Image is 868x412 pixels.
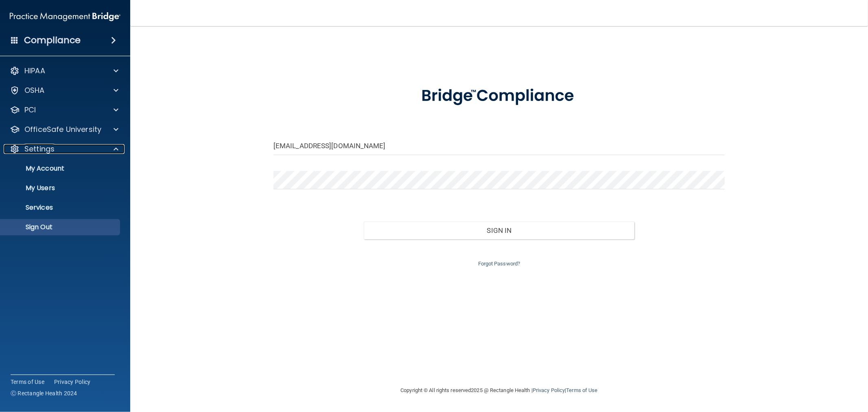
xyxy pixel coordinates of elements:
[566,387,597,393] a: Terms of Use
[404,75,594,117] img: bridge_compliance_login_screen.278c3ca4.svg
[10,9,120,25] img: PMB logo
[273,137,725,155] input: Email
[478,261,520,267] a: Forgot Password?
[5,223,116,231] p: Sign Out
[5,164,116,173] p: My Account
[24,105,36,115] p: PCI
[10,66,118,76] a: HIPAA
[24,125,101,134] p: OfficeSafe University
[11,378,44,386] a: Terms of Use
[5,204,116,212] p: Services
[10,144,118,154] a: Settings
[24,35,81,46] h4: Compliance
[533,387,565,393] a: Privacy Policy
[5,184,116,192] p: My Users
[10,125,118,134] a: OfficeSafe University
[11,389,77,397] span: Ⓒ Rectangle Health 2024
[24,144,55,154] p: Settings
[351,377,648,403] div: Copyright © All rights reserved 2025 @ Rectangle Health | |
[54,378,91,386] a: Privacy Policy
[728,355,858,387] iframe: Drift Widget Chat Controller
[24,66,45,76] p: HIPAA
[10,85,118,95] a: OSHA
[10,105,118,115] a: PCI
[364,221,634,239] button: Sign In
[24,85,45,95] p: OSHA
